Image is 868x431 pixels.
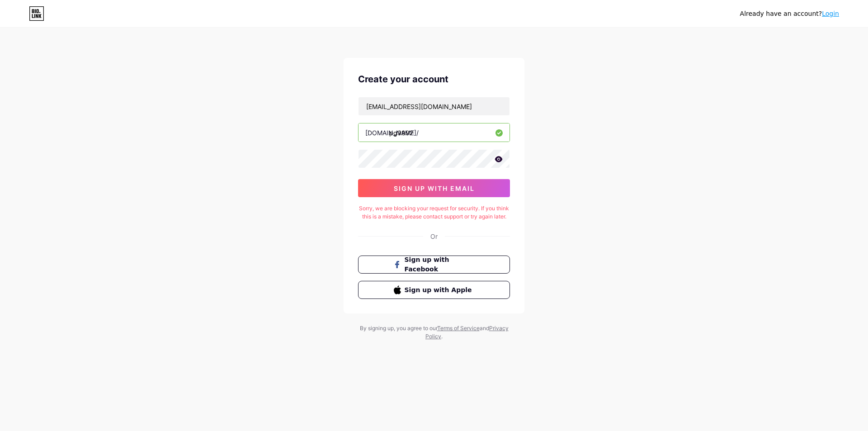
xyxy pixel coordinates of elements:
span: Sign up with Apple [405,285,475,295]
input: username [359,123,509,142]
span: sign up with email [394,185,475,192]
div: Already have an account? [740,9,839,19]
div: Create your account [358,72,510,86]
div: By signing up, you agree to our and . [357,324,511,341]
div: [DOMAIN_NAME]/ [365,128,419,137]
div: Or [430,232,438,241]
a: Login [822,10,839,17]
button: Sign up with Facebook [358,256,510,274]
a: Terms of Service [437,325,480,332]
span: Sign up with Facebook [405,255,475,274]
button: Sign up with Apple [358,281,510,299]
input: Email [359,97,509,115]
div: Sorry, we are blocking your request for security. If you think this is a mistake, please contact ... [358,204,510,221]
button: sign up with email [358,179,510,197]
